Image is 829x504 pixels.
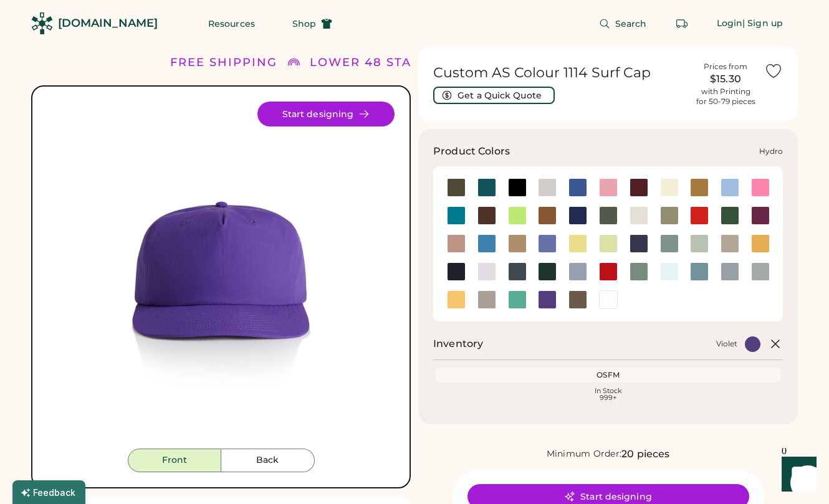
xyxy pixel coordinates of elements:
div: Hydro [759,146,783,156]
div: $15.30 [694,72,757,87]
div: OSFM [438,370,778,380]
div: Prices from [704,62,747,72]
button: Back [221,449,315,472]
img: 1114 - Violet Front Image [47,102,395,449]
button: Front [128,449,221,472]
div: Violet [716,339,737,349]
div: Minimum Order: [547,448,622,460]
span: Shop [292,19,316,28]
h3: Product Colors [433,144,510,159]
div: FREE SHIPPING [170,54,277,71]
div: [DOMAIN_NAME] [58,16,158,31]
h2: Inventory [433,336,483,351]
div: LOWER 48 STATES [310,54,436,71]
div: with Printing for 50-79 pieces [696,87,755,107]
div: 1114 Style Image [47,102,395,449]
span: Search [615,19,647,28]
iframe: Front Chat [770,448,823,502]
div: Login [717,17,743,30]
button: Start designing [257,102,395,126]
div: 20 pieces [621,447,669,462]
button: Resources [193,11,270,36]
img: Rendered Logo - Screens [31,12,53,34]
div: | Sign up [742,17,783,30]
button: Get a Quick Quote [433,87,555,104]
button: Retrieve an order [669,11,694,36]
button: Shop [277,11,347,36]
div: In Stock 999+ [438,388,778,401]
button: Search [584,11,662,36]
h1: Custom AS Colour 1114 Surf Cap [433,64,687,82]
